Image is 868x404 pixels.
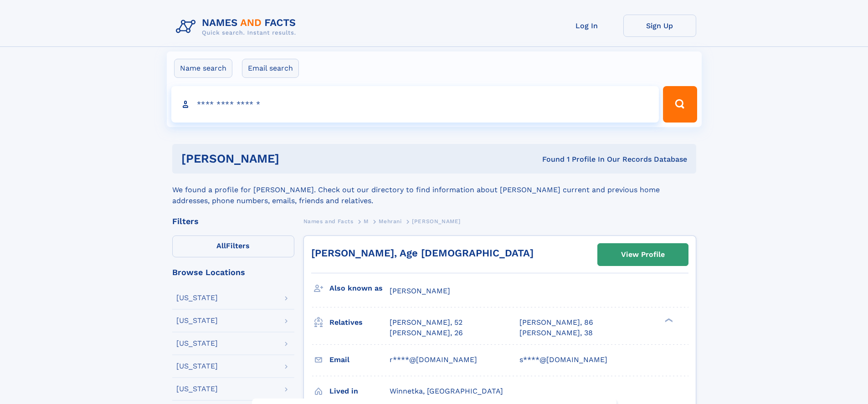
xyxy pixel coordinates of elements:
[216,241,226,250] span: All
[621,244,665,265] div: View Profile
[519,317,593,327] a: [PERSON_NAME], 86
[172,268,294,276] div: Browse Locations
[550,15,623,37] a: Log In
[411,154,687,164] div: Found 1 Profile In Our Records Database
[303,215,354,227] a: Names and Facts
[172,235,294,257] label: Filters
[171,86,659,123] input: search input
[172,15,303,39] img: Logo Names and Facts
[390,286,450,295] span: [PERSON_NAME]
[623,15,696,37] a: Sign Up
[329,281,390,296] h3: Also known as
[390,317,462,327] a: [PERSON_NAME], 52
[364,218,369,225] span: M
[390,328,463,338] a: [PERSON_NAME], 26
[172,217,294,225] div: Filters
[176,340,218,347] div: [US_STATE]
[598,244,688,266] a: View Profile
[174,59,232,78] label: Name search
[242,59,299,78] label: Email search
[176,363,218,370] div: [US_STATE]
[519,328,593,338] a: [PERSON_NAME], 38
[412,218,461,225] span: [PERSON_NAME]
[329,315,390,330] h3: Relatives
[390,387,503,395] span: Winnetka, [GEOGRAPHIC_DATA]
[181,153,411,164] h1: [PERSON_NAME]
[663,317,673,323] div: ❯
[364,215,369,227] a: M
[176,385,218,393] div: [US_STATE]
[176,317,218,324] div: [US_STATE]
[379,218,401,225] span: Mehrani
[311,247,534,259] a: [PERSON_NAME], Age [DEMOGRAPHIC_DATA]
[663,86,697,123] button: Search Button
[379,215,401,227] a: Mehrani
[176,294,218,302] div: [US_STATE]
[172,174,696,206] div: We found a profile for [PERSON_NAME]. Check out our directory to find information about [PERSON_N...
[329,384,390,399] h3: Lived in
[329,352,390,368] h3: Email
